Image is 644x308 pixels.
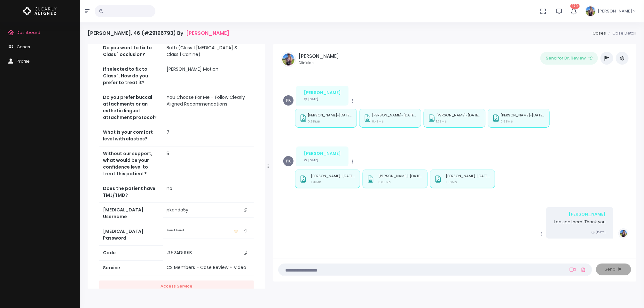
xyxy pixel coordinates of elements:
[436,119,446,123] small: 1.78MB
[163,203,254,217] td: pkanda5y
[311,174,356,178] p: [PERSON_NAME]-[DATE] - Profile.jpg
[579,264,587,275] a: Add Files
[99,90,163,125] th: Do you prefer buccal attachments or an esthetic lingual attachment protocol?
[99,146,163,181] th: Without our support, what would be your confidence level to treat this patient?
[598,8,632,14] span: [PERSON_NAME]
[540,52,598,65] button: Send for Dr. Review
[299,60,339,66] small: Clinician
[163,146,254,181] td: 5
[606,30,636,36] li: Case Detail
[186,30,229,36] a: [PERSON_NAME]
[163,246,254,260] td: #62AD091B
[88,44,265,289] div: scrollable content
[163,41,254,62] td: Both (Class 1 [MEDICAL_DATA] & Class 1 Canine)
[17,58,30,64] span: Profile
[99,280,254,292] a: Access Service
[99,224,163,246] th: [MEDICAL_DATA] Password
[88,30,229,36] h4: [PERSON_NAME], 46 (#29196793) By
[283,156,294,166] span: PK
[378,180,390,184] small: 0.68MB
[554,211,606,217] div: [PERSON_NAME]
[283,95,294,106] span: PK
[163,90,254,125] td: You Choose For Me - Follow Clearly Aligned Recommendations
[372,113,417,117] p: [PERSON_NAME]-[DATE] - Panoramic.jpg
[304,97,318,101] small: [DATE]
[304,158,318,162] small: [DATE]
[23,4,57,18] img: Logo Horizontal
[569,267,577,272] a: Add Loom Video
[308,119,320,123] small: 0.68MB
[99,203,163,224] th: [MEDICAL_DATA] Username
[436,113,481,117] p: [PERSON_NAME]-[DATE] - Smile.jpg
[99,62,163,90] th: If selected to fix to Class 1, How do you prefer to treat it?
[163,181,254,203] td: no
[446,180,457,184] small: 1.80MB
[308,113,352,117] p: [PERSON_NAME]-[DATE] - Ceph.jpg
[500,113,545,117] p: [PERSON_NAME]-[DATE] - Ceph.jpg
[311,180,321,184] small: 1.78MB
[500,119,513,123] small: 0.68MB
[17,29,40,36] span: Dashboard
[378,174,423,178] p: [PERSON_NAME]-[DATE] - Ceph.jpg
[99,246,163,260] th: Code
[446,174,491,178] p: [PERSON_NAME]-[DATE] - Neutral.jpg
[99,41,163,62] th: Do you want to fix to Class 1 occlusion?
[304,150,341,157] div: [PERSON_NAME]
[591,230,606,234] small: [DATE]
[278,80,631,251] div: scrollable content
[163,125,254,146] td: 7
[304,90,341,96] div: [PERSON_NAME]
[585,5,596,17] img: Header Avatar
[570,4,580,9] span: 179
[99,260,163,275] th: Service
[593,30,606,36] a: Cases
[99,125,163,146] th: What is your comfort level with elastics?
[299,53,339,59] h5: [PERSON_NAME]
[17,44,30,50] span: Cases
[163,62,254,90] td: [PERSON_NAME] Motion
[167,264,250,271] div: CS Members - Case Review + Video
[99,181,163,203] th: Does the patient have TMJ/TMD?
[554,219,606,225] p: I do see them! Thank you
[372,119,383,123] small: 0.43MB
